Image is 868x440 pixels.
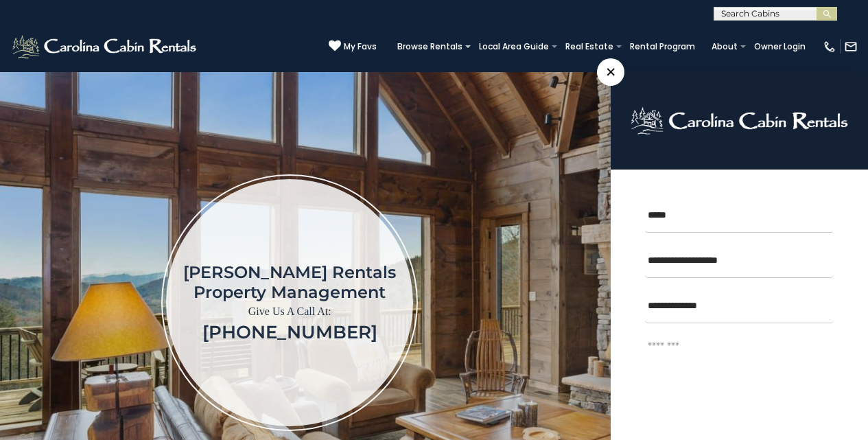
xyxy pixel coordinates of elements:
[390,37,469,56] a: Browse Rentals
[844,40,858,54] img: mail-regular-white.png
[597,58,624,86] span: ×
[747,37,812,56] a: Owner Login
[202,321,377,343] a: [PHONE_NUMBER]
[823,40,836,54] img: phone-regular-white.png
[183,302,396,321] p: Give Us A Call At:
[705,37,744,56] a: About
[10,33,200,60] img: White-1-2.png
[183,262,396,302] h1: [PERSON_NAME] Rentals Property Management
[631,106,848,135] img: logo
[329,40,377,54] a: My Favs
[472,37,556,56] a: Local Area Guide
[559,37,620,56] a: Real Estate
[344,40,377,53] span: My Favs
[623,37,702,56] a: Rental Program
